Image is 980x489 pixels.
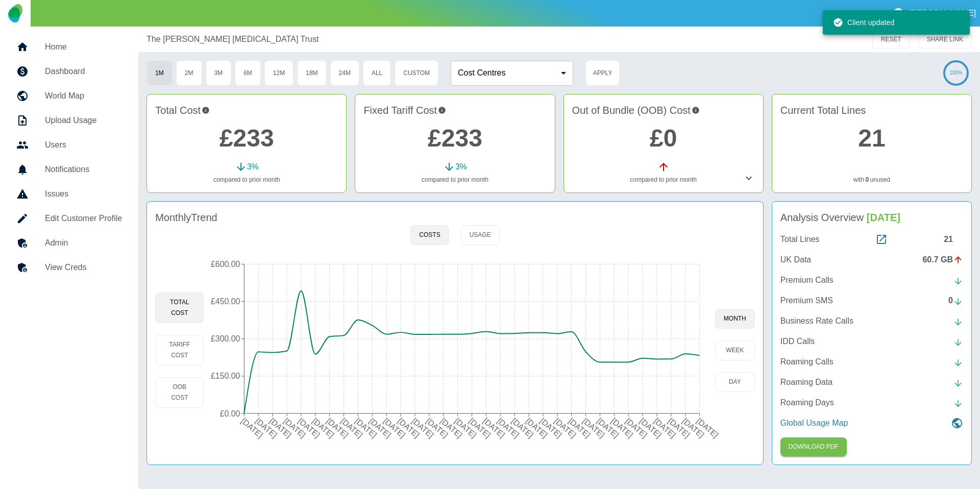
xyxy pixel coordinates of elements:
[780,335,963,348] a: IDD Calls
[311,417,336,439] tspan: [DATE]
[461,225,500,245] button: Usage
[45,114,122,127] h5: Upload Usage
[146,60,173,86] button: 1M
[155,210,217,225] h4: Monthly Trend
[780,397,834,409] p: Roaming Days
[8,157,130,182] a: Notifications
[8,35,130,59] a: Home
[247,161,259,173] p: 3 %
[410,417,435,439] tspan: [DATE]
[780,376,963,388] a: Roaming Data
[254,417,279,439] tspan: [DATE]
[949,70,963,76] text: 100%
[176,60,202,86] button: 2M
[425,417,450,439] tspan: [DATE]
[624,417,649,439] tspan: [DATE]
[155,292,204,323] button: Total Cost
[858,125,885,152] a: 21
[45,90,122,102] h5: World Map
[396,417,421,439] tspan: [DATE]
[638,417,663,439] tspan: [DATE]
[155,377,204,408] button: OOB Cost
[45,139,122,151] h5: Users
[211,297,241,306] tspan: £450.00
[922,254,963,266] div: 60.7 GB
[235,60,261,86] button: 6M
[438,103,446,118] svg: This is your recurring contracted cost
[780,356,963,368] a: Roaming Calls
[538,417,563,439] tspan: [DATE]
[667,417,692,439] tspan: [DATE]
[780,295,833,307] p: Premium SMS
[780,233,820,246] p: Total Lines
[8,59,130,84] a: Dashboard
[268,417,293,439] tspan: [DATE]
[780,417,848,429] p: Global Usage Map
[453,417,478,439] tspan: [DATE]
[780,103,963,118] h4: Current Total Lines
[780,356,834,368] p: Roaming Calls
[866,175,869,184] a: 0
[918,30,972,49] button: SHARE LINK
[8,84,130,108] a: World Map
[211,372,241,380] tspan: £150.00
[455,161,467,173] p: 3 %
[211,260,241,268] tspan: £600.00
[202,103,210,118] svg: This is the total charges incurred over 1 months
[45,163,122,176] h5: Notifications
[780,335,815,348] p: IDD Calls
[780,254,963,266] a: UK Data60.7 GB
[780,274,834,286] p: Premium Calls
[553,417,578,439] tspan: [DATE]
[780,315,963,327] a: Business Rate Calls
[240,417,265,439] tspan: [DATE]
[354,417,379,439] tspan: [DATE]
[948,295,963,307] div: 0
[780,210,963,225] h4: Analysis Overview
[8,4,22,22] img: Logo
[439,417,464,439] tspan: [DATE]
[692,103,700,118] svg: Costs outside of your fixed tariff
[482,417,507,439] tspan: [DATE]
[715,372,755,392] button: day
[572,103,755,118] h4: Out of Bundle (OOB) Cost
[833,13,894,32] div: Client updated
[780,175,963,184] p: with unused
[339,417,364,439] tspan: [DATE]
[368,417,393,439] tspan: [DATE]
[45,237,122,249] h5: Admin
[585,60,620,86] button: Apply
[282,417,307,439] tspan: [DATE]
[8,255,130,280] a: View Creds
[510,417,535,439] tspan: [DATE]
[219,125,274,152] a: £233
[780,274,963,286] a: Premium Calls
[867,212,900,223] span: [DATE]
[610,417,635,439] tspan: [DATE]
[715,340,755,360] button: week
[155,335,204,365] button: Tariff Cost
[297,60,326,86] button: 18M
[410,225,449,245] button: Costs
[888,3,980,23] button: [PERSON_NAME]
[780,254,811,266] p: UK Data
[155,103,338,118] h4: Total Cost
[524,417,549,439] tspan: [DATE]
[330,60,359,86] button: 24M
[780,376,832,388] p: Roaming Data
[155,175,338,184] p: compared to prior month
[45,41,122,53] h5: Home
[211,334,241,343] tspan: £300.00
[146,33,318,45] a: The [PERSON_NAME] [MEDICAL_DATA] Trust
[8,231,130,255] a: Admin
[780,417,963,429] a: Global Usage Map
[780,295,963,307] a: Premium SMS0
[780,397,963,409] a: Roaming Days
[468,417,493,439] tspan: [DATE]
[780,233,963,246] a: Total Lines21
[363,60,391,86] button: All
[45,188,122,200] h5: Issues
[780,315,853,327] p: Business Rate Calls
[715,309,755,329] button: month
[567,417,592,439] tspan: [DATE]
